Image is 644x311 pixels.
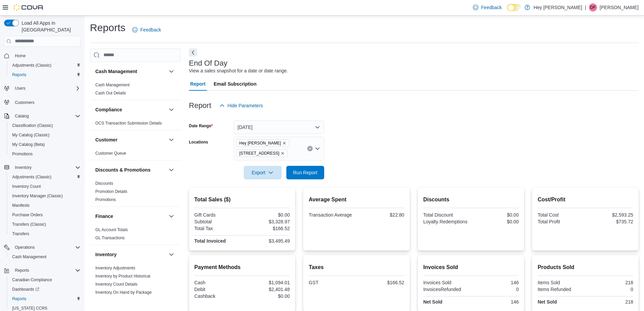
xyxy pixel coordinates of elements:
[9,230,32,238] a: Transfers
[95,68,137,75] h3: Cash Management
[244,166,282,179] button: Export
[9,71,80,79] span: Reports
[7,285,83,294] a: Dashboards
[167,166,175,174] button: Discounts & Promotions
[228,102,263,109] span: Hide Parameters
[167,212,175,220] button: Finance
[167,67,175,75] button: Cash Management
[95,166,150,173] h3: Discounts & Promotions
[587,212,633,218] div: $2,593.25
[95,236,125,240] a: GL Transactions
[12,231,29,237] span: Transfers
[12,84,28,92] button: Users
[15,268,29,273] span: Reports
[7,172,83,182] button: Adjustments (Classic)
[9,61,54,69] a: Adjustments (Classic)
[7,210,83,220] button: Purchase Orders
[538,280,584,285] div: Items Sold
[95,68,166,75] button: Cash Management
[12,63,51,68] span: Adjustments (Classic)
[95,120,162,126] span: OCS Transaction Submission Details
[15,53,26,59] span: Home
[12,112,31,120] button: Catalog
[90,226,181,245] div: Finance
[12,222,46,227] span: Transfers (Classic)
[7,149,83,159] button: Promotions
[194,212,241,218] div: Gift Cards
[90,149,181,160] div: Customer
[9,192,66,200] a: Inventory Manager (Classic)
[12,287,39,292] span: Dashboards
[12,296,26,302] span: Reports
[1,243,83,252] button: Operations
[12,163,34,172] button: Inventory
[282,141,286,145] button: Remove Hey Bud Cannabis from selection in this group
[472,212,519,218] div: $0.00
[95,197,116,202] span: Promotions
[14,4,44,11] img: Cova
[7,70,83,80] button: Reports
[95,273,150,279] span: Inventory by Product Historical
[248,166,278,179] span: Export
[9,285,42,293] a: Dashboards
[12,123,53,128] span: Classification (Classic)
[12,51,80,60] span: Home
[587,287,633,292] div: 0
[189,59,228,67] h3: End Of Day
[538,196,633,204] h2: Cost/Profit
[423,212,470,218] div: Total Discount
[589,3,597,12] div: Dawna Fuller
[12,112,80,120] span: Catalog
[9,220,49,228] a: Transfers (Classic)
[90,119,181,130] div: Compliance
[189,102,211,110] h3: Report
[7,191,83,201] button: Inventory Manager (Classic)
[243,280,290,285] div: $1,094.01
[189,123,213,129] label: Date Range
[1,97,83,107] button: Customers
[7,201,83,210] button: Manifests
[167,250,175,259] button: Inventory
[19,20,80,33] span: Load All Apps in [GEOGRAPHIC_DATA]
[95,106,122,113] h3: Compliance
[7,220,83,229] button: Transfers (Classic)
[214,77,257,91] span: Email Subscription
[9,276,80,284] span: Canadian Compliance
[95,136,166,143] button: Customer
[293,169,317,176] span: Run Report
[239,150,280,157] span: [STREET_ADDRESS]
[194,293,241,299] div: Cashback
[286,166,324,179] button: Run Report
[7,252,83,262] button: Cash Management
[7,229,83,239] button: Transfers
[538,263,633,271] h2: Products Sold
[507,11,507,12] span: Dark Mode
[194,196,290,204] h2: Total Sales ($)
[90,81,181,100] div: Cash Management
[538,212,584,218] div: Total Cost
[15,165,31,170] span: Inventory
[309,280,355,285] div: GST
[95,265,135,271] span: Inventory Adjustments
[1,111,83,121] button: Catalog
[95,213,166,220] button: Finance
[9,121,56,130] a: Classification (Classic)
[95,227,128,232] span: GL Account Totals
[12,142,45,147] span: My Catalog (Beta)
[1,51,83,61] button: Home
[12,266,32,274] button: Reports
[95,290,152,295] span: Inventory On Hand by Package
[587,219,633,224] div: $735.72
[12,266,80,274] span: Reports
[9,182,80,191] span: Inventory Count
[243,287,290,292] div: $2,401.48
[12,254,46,260] span: Cash Management
[95,181,113,186] span: Discounts
[95,91,126,95] a: Cash Out Details
[95,90,126,96] span: Cash Out Details
[12,243,38,251] button: Operations
[309,263,404,271] h2: Taxes
[358,280,404,285] div: $166.52
[243,212,290,218] div: $0.00
[423,263,519,271] h2: Invoices Sold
